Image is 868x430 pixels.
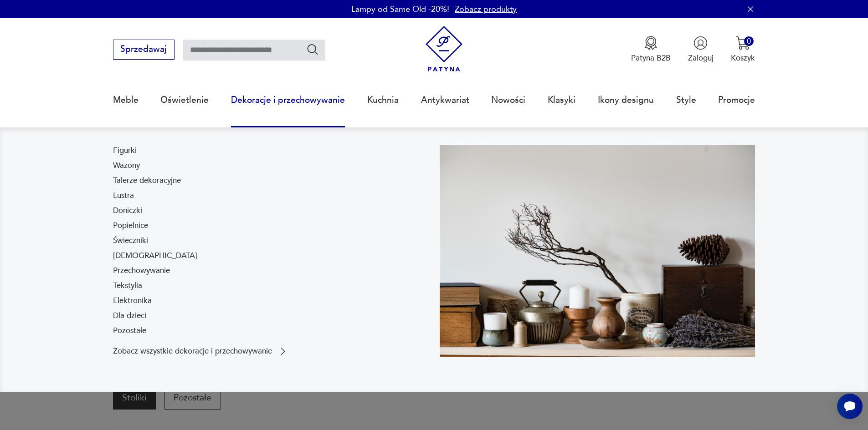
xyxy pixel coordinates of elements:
a: Wazony [113,160,140,171]
a: Doniczki [113,205,142,216]
button: Zaloguj [688,36,714,63]
a: Style [676,79,696,121]
a: Figurki [113,145,137,156]
button: 0Koszyk [731,36,755,63]
img: Ikona medalu [644,36,658,50]
img: Ikonka użytkownika [693,36,708,50]
a: Przechowywanie [113,265,170,276]
a: Sprzedawaj [113,46,175,54]
a: Tekstylia [113,280,142,291]
a: Lustra [113,190,134,201]
a: Antykwariat [421,79,469,121]
p: Zaloguj [688,53,714,63]
a: Kuchnia [367,79,399,121]
a: Zobacz produkty [455,4,517,15]
a: Promocje [718,79,755,121]
a: Ikony designu [598,79,654,121]
button: Sprzedawaj [113,40,175,60]
img: Patyna - sklep z meblami i dekoracjami vintage [421,26,467,72]
iframe: Smartsupp widget button [837,394,863,419]
p: Koszyk [731,53,755,63]
a: [DEMOGRAPHIC_DATA] [113,250,197,261]
a: Meble [113,79,139,121]
button: Szukaj [306,43,319,56]
p: Lampy od Same Old -20%! [351,4,449,15]
a: Dla dzieci [113,310,146,321]
a: Dekoracje i przechowywanie [231,79,345,121]
a: Elektronika [113,295,152,306]
a: Zobacz wszystkie dekoracje i przechowywanie [113,346,288,357]
a: Świeczniki [113,235,148,246]
a: Klasyki [548,79,575,121]
img: cfa44e985ea346226f89ee8969f25989.jpg [440,145,755,357]
a: Nowości [491,79,525,121]
p: Patyna B2B [631,53,671,63]
div: 0 [744,36,754,46]
a: Talerze dekoracyjne [113,175,181,186]
img: Ikona koszyka [736,36,750,50]
a: Oświetlenie [160,79,209,121]
p: Zobacz wszystkie dekoracje i przechowywanie [113,348,272,355]
a: Ikona medaluPatyna B2B [631,36,671,63]
a: Popielnice [113,220,148,231]
button: Patyna B2B [631,36,671,63]
a: Pozostałe [113,325,146,336]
